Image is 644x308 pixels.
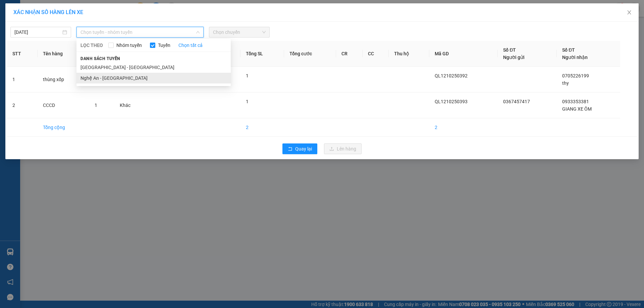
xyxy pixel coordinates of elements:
span: down [196,30,200,34]
td: CCCD [38,93,89,118]
span: 1 [95,103,97,108]
li: [GEOGRAPHIC_DATA] - [GEOGRAPHIC_DATA] [76,62,231,73]
span: close [627,10,632,15]
td: thùng xốp [38,67,89,93]
span: Chọn chuyến [213,27,266,37]
span: GIANG XE ÔM [562,106,592,112]
span: XÁC NHẬN SỐ HÀNG LÊN XE [13,9,83,15]
a: Chọn tất cả [178,42,203,49]
span: QL1210250392 [435,73,468,78]
span: rollback [288,146,292,152]
th: Tên hàng [38,41,89,67]
th: CR [336,41,363,67]
th: Tổng SL [240,41,284,67]
span: Tuyến [155,42,173,49]
span: Quay lại [295,145,312,152]
button: rollbackQuay lại [282,143,317,154]
td: 2 [429,118,498,137]
span: thy [562,80,569,86]
span: 0705226199 [562,73,589,78]
button: uploadLên hàng [324,143,362,154]
td: 2 [7,93,38,118]
th: Mã GD [429,41,498,67]
span: 1 [246,73,249,78]
span: 0367457417 [503,99,530,104]
th: CC [363,41,389,67]
span: Người gửi [503,55,525,60]
span: Người nhận [562,55,588,60]
td: 2 [240,118,284,137]
td: 1 [7,67,38,93]
th: Thu hộ [389,41,429,67]
th: Tổng cước [284,41,336,67]
span: LỌC THEO [80,42,103,49]
button: Close [620,3,639,22]
span: Số ĐT [503,47,516,53]
td: Tổng cộng [38,118,89,137]
li: Nghệ An - [GEOGRAPHIC_DATA] [76,73,231,83]
span: Danh sách tuyến [76,56,124,62]
span: 1 [246,99,249,104]
span: Chọn tuyến - nhóm tuyến [80,27,200,37]
span: Nhóm tuyến [114,42,145,49]
th: STT [7,41,38,67]
span: Số ĐT [562,47,575,53]
td: Khác [114,93,148,118]
span: 0933353381 [562,99,589,104]
input: 12/10/2025 [14,28,61,36]
span: QL1210250393 [435,99,468,104]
